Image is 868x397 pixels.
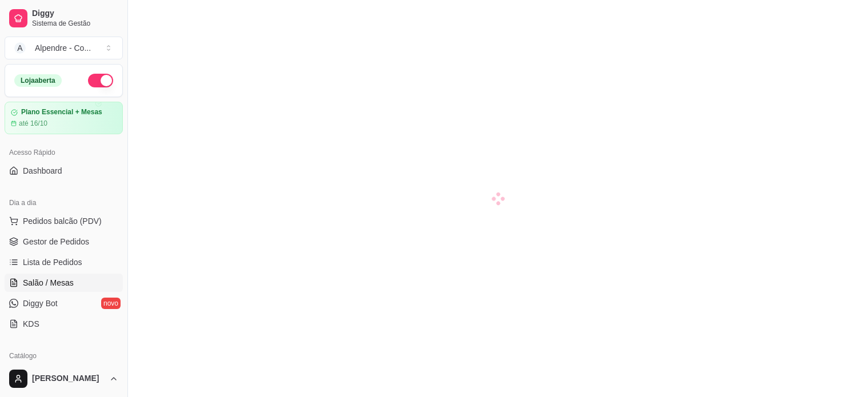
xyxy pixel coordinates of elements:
a: Dashboard [5,162,123,180]
div: Acesso Rápido [5,143,123,162]
span: Lista de Pedidos [23,256,82,268]
span: A [14,42,26,54]
span: Salão / Mesas [23,277,74,288]
a: Lista de Pedidos [5,253,123,271]
div: Dia a dia [5,194,123,212]
button: Alterar Status [88,74,113,87]
span: Diggy [32,9,118,19]
div: Catálogo [5,347,123,365]
div: Alpendre - Co ... [35,42,91,54]
span: Pedidos balcão (PDV) [23,215,102,227]
span: Sistema de Gestão [32,19,118,28]
span: Dashboard [23,165,62,177]
a: KDS [5,315,123,333]
span: KDS [23,318,39,330]
a: Gestor de Pedidos [5,232,123,251]
a: Plano Essencial + Mesasaté 16/10 [5,102,123,134]
span: Gestor de Pedidos [23,236,89,247]
button: [PERSON_NAME] [5,365,123,392]
span: [PERSON_NAME] [32,374,105,384]
span: Diggy Bot [23,298,58,309]
article: até 16/10 [19,119,47,128]
button: Select a team [5,37,123,59]
button: Pedidos balcão (PDV) [5,212,123,230]
article: Plano Essencial + Mesas [21,108,102,117]
a: Diggy Botnovo [5,294,123,312]
a: Salão / Mesas [5,274,123,292]
div: Loja aberta [14,74,62,87]
a: DiggySistema de Gestão [5,5,123,32]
